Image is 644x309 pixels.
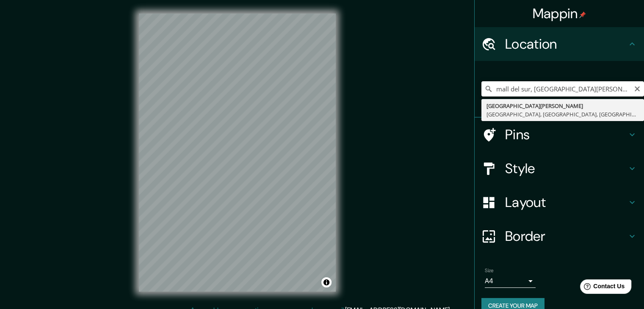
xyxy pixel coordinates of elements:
[475,118,644,152] div: Pins
[475,219,644,253] div: Border
[475,152,644,185] div: Style
[475,185,644,219] div: Layout
[475,27,644,61] div: Location
[579,11,586,18] img: pin-icon.png
[321,277,332,287] button: Toggle attribution
[485,274,536,288] div: A4
[485,267,494,274] label: Size
[139,14,336,292] canvas: Map
[505,126,627,143] h4: Pins
[505,194,627,211] h4: Layout
[569,276,635,300] iframe: Help widget launcher
[505,160,627,177] h4: Style
[505,228,627,245] h4: Border
[533,5,586,22] h4: Mappin
[486,102,639,110] div: [GEOGRAPHIC_DATA][PERSON_NAME]
[505,36,627,52] h4: Location
[486,110,639,119] div: [GEOGRAPHIC_DATA], [GEOGRAPHIC_DATA], [GEOGRAPHIC_DATA]
[481,81,644,97] input: Pick your city or area
[634,84,641,92] button: Clear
